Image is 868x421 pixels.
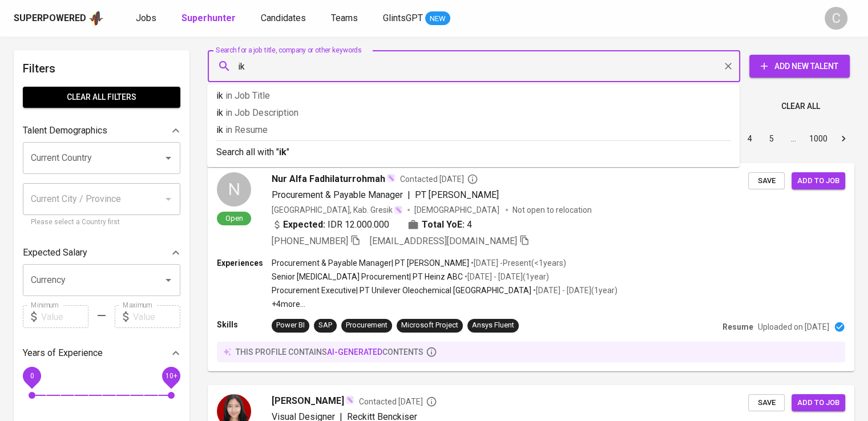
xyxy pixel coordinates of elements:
button: Open [160,150,176,166]
img: app logo [88,10,104,27]
button: Clear All filters [23,87,180,108]
span: AI-generated [327,347,382,357]
a: Superhunter [181,11,238,26]
span: Nur Alfa Fadhilaturrohmah [272,172,385,186]
p: Procurement & Payable Manager | PT [PERSON_NAME] [272,257,469,269]
img: magic_wand.svg [386,173,395,183]
button: Go to page 1000 [806,129,831,148]
button: Add New Talent [749,55,850,78]
input: Value [41,305,88,328]
p: Not open to relocation [512,204,592,216]
nav: pagination navigation [652,129,854,148]
span: [PHONE_NUMBER] [272,236,348,246]
input: Value [133,305,180,328]
p: +4 more ... [272,298,617,310]
div: Superpowered [14,12,86,25]
button: Save [748,172,785,190]
span: [DEMOGRAPHIC_DATA] [414,204,501,216]
h6: Filters [23,59,180,78]
img: magic_wand.svg [394,205,403,214]
span: NEW [425,13,450,25]
div: IDR 12.000.000 [272,218,389,232]
span: Add New Talent [758,59,841,74]
button: Open [160,272,176,288]
button: Clear All [777,96,825,117]
p: ik [216,106,730,120]
a: Jobs [136,11,159,26]
span: Jobs [136,13,156,23]
span: Save [754,175,779,188]
span: Add to job [797,396,839,410]
div: Ansys Fluent [472,320,514,331]
span: Procurement & Payable Manager [272,189,403,200]
span: in Job Title [225,90,270,101]
a: NOpenNur Alfa FadhilaturrohmahContacted [DATE]Procurement & Payable Manager|PT [PERSON_NAME][GEOG... [208,163,854,371]
p: Experiences [217,257,272,269]
b: ik [279,147,286,157]
p: Senior [MEDICAL_DATA] Procurement | PT Heinz ABC [272,271,463,282]
button: Clear [720,58,736,74]
button: Go to page 4 [741,129,759,148]
button: Save [748,394,785,412]
div: [GEOGRAPHIC_DATA], Kab. Gresik [272,204,403,216]
svg: By Batam recruiter [467,173,478,185]
p: • [DATE] - Present ( <1 years ) [469,257,566,269]
b: Expected: [283,218,325,232]
span: Save [754,396,779,410]
b: Total YoE: [422,218,465,232]
span: in Resume [225,124,268,135]
div: SAP [318,320,332,331]
button: Add to job [792,394,845,412]
div: … [784,133,802,144]
span: GlintsGPT [383,13,423,23]
span: 0 [30,372,34,380]
p: • [DATE] - [DATE] ( 1 year ) [531,285,617,296]
p: Please select a Country first [31,217,172,228]
div: Years of Experience [23,342,180,365]
div: N [217,172,251,207]
span: Clear All filters [32,90,171,104]
span: Clear All [781,99,820,114]
button: Go to next page [834,129,853,148]
span: 4 [467,218,472,232]
p: Uploaded on [DATE] [758,321,829,333]
span: in Job Description [225,107,298,118]
span: Add to job [797,175,839,188]
span: PT [PERSON_NAME] [415,189,499,200]
span: | [407,188,410,202]
a: Teams [331,11,360,26]
a: Candidates [261,11,308,26]
p: Talent Demographics [23,124,107,137]
p: Search all with " " [216,145,730,159]
div: Talent Demographics [23,119,180,142]
b: Superhunter [181,13,236,23]
div: Power BI [276,320,305,331]
div: Procurement [346,320,387,331]
p: this profile contains contents [236,346,423,358]
p: ik [216,89,730,103]
button: Add to job [792,172,845,190]
p: Skills [217,319,272,330]
span: Teams [331,13,358,23]
span: Contacted [DATE] [400,173,478,185]
div: Expected Salary [23,241,180,264]
img: magic_wand.svg [345,395,354,404]
button: Go to page 5 [762,129,781,148]
p: Resume [722,321,753,333]
svg: By Batam recruiter [426,396,437,407]
div: Microsoft Project [401,320,458,331]
span: 10+ [165,372,177,380]
div: C [825,7,847,30]
span: Candidates [261,13,306,23]
p: Procurement Executive | PT Unilever Oleochemical [GEOGRAPHIC_DATA] [272,285,531,296]
a: Superpoweredapp logo [14,10,104,27]
span: Open [221,213,248,223]
p: ik [216,123,730,137]
p: Years of Experience [23,346,103,360]
p: • [DATE] - [DATE] ( 1 year ) [463,271,549,282]
p: Expected Salary [23,246,87,260]
span: [PERSON_NAME] [272,394,344,408]
span: Contacted [DATE] [359,396,437,407]
a: GlintsGPT NEW [383,11,450,26]
span: [EMAIL_ADDRESS][DOMAIN_NAME] [370,236,517,246]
